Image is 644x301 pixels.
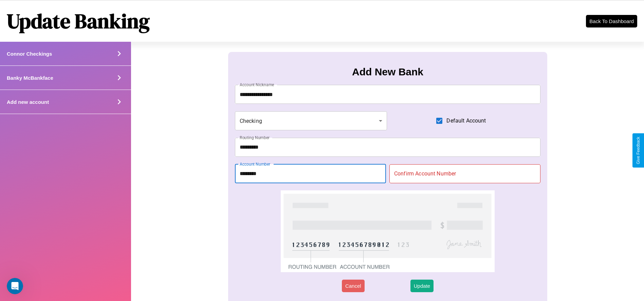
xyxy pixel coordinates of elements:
h1: Update Banking [7,7,150,35]
button: Cancel [342,280,365,292]
img: check [281,190,495,272]
span: Default Account [446,117,486,125]
iframe: Intercom live chat [7,278,23,294]
h4: Connor Checkings [7,51,52,57]
label: Account Number [240,161,270,167]
label: Account Nickname [240,82,274,88]
div: Give Feedback [636,137,641,164]
button: Back To Dashboard [586,15,637,27]
h4: Banky McBankface [7,75,53,81]
h3: Add New Bank [352,66,423,78]
h4: Add new account [7,99,49,105]
div: Checking [235,111,387,130]
label: Routing Number [240,135,270,140]
button: Update [410,280,434,292]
